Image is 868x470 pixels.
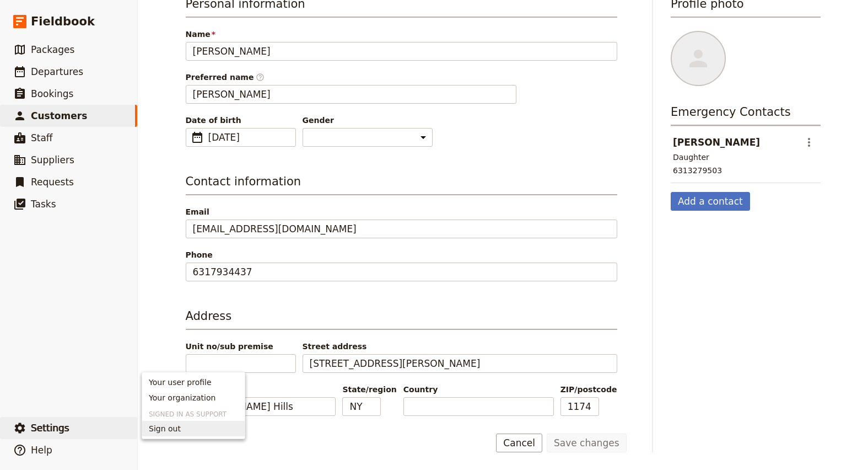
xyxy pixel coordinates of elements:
input: City/locality [186,397,336,416]
input: Email [186,220,617,238]
input: Phone [186,263,617,281]
span: City/locality [186,384,336,395]
input: Country [403,397,554,416]
span: Bookings [31,88,73,99]
button: Add a contact [671,192,750,211]
span: ​ [280,131,289,144]
input: Preferred name​ [186,85,516,104]
span: Street address [303,341,617,352]
span: Gender [303,115,433,126]
span: Fieldbook [31,13,95,30]
input: Street address [303,354,617,373]
span: Date of birth [186,115,296,126]
span: Suppliers [31,154,74,165]
span: Unit no/sub premise [186,341,296,352]
span: Help [31,445,52,456]
button: Actions [800,133,818,152]
select: Gender [303,128,433,147]
span: Packages [31,44,74,55]
span: Email [186,206,617,217]
input: State/region [342,397,381,416]
span: ​ [256,73,265,82]
span: Your organization [149,392,215,403]
button: Sign out of support+esperienza@fieldbook.com [142,421,245,436]
input: Unit no/sub premise [186,354,296,373]
span: Requests [31,177,74,188]
span: Preferred name [186,72,617,83]
h3: Contact information [186,173,617,195]
button: Cancel [496,434,542,452]
span: Departures [31,66,83,77]
span: Name [186,29,617,40]
a: Your user profile [142,375,245,390]
span: Phone [186,249,617,260]
h3: Signed in as Support [142,405,245,419]
div: 6313279503 [673,165,722,176]
a: Your organization [142,390,245,405]
input: ZIP/postcode [560,397,599,416]
span: ZIP/postcode [560,384,617,395]
span: ​ [191,131,204,144]
span: State/region [342,384,396,395]
div: Daughter [673,152,709,163]
span: Customers [31,110,87,121]
span: Your user profile [149,377,212,388]
h3: Address [186,308,617,330]
button: Save changes [547,434,627,452]
header: [PERSON_NAME] [673,136,795,149]
span: Staff [31,132,53,143]
span: Sign out [149,423,181,434]
h3: Emergency Contacts [671,104,821,126]
span: Country [403,384,554,395]
input: Name [186,42,617,61]
span: Settings [31,423,69,434]
span: Tasks [31,199,56,210]
span: [DATE] [208,131,276,144]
